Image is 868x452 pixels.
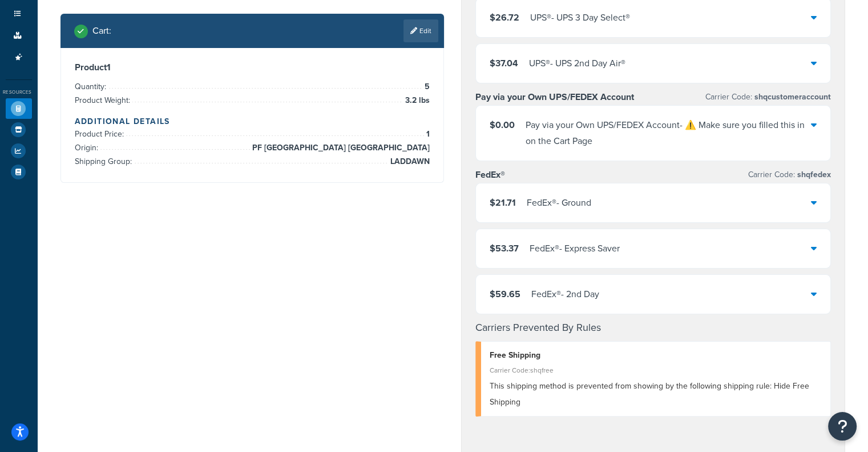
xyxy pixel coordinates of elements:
h3: Pay via your Own UPS/FEDEX Account [475,91,634,103]
div: FedEx® - 2nd Day [531,286,599,302]
div: FedEx® - Ground [527,195,591,211]
h2: Cart : [92,26,111,36]
span: $59.65 [490,287,520,301]
span: Shipping Group: [75,155,135,167]
h4: Additional Details [75,115,430,127]
h3: FedEx® [475,169,505,181]
button: Open Resource Center [828,412,857,441]
p: Carrier Code: [748,167,831,183]
li: Test Your Rates [6,98,32,119]
div: UPS® - UPS 2nd Day Air® [529,55,625,71]
span: 1 [424,127,430,141]
span: $53.37 [490,242,519,255]
div: Pay via your Own UPS/FEDEX Account - ⚠️ Make sure you filled this in on the Cart Page [526,117,811,149]
span: shqfedex [795,169,831,181]
span: $0.00 [490,118,515,131]
p: Carrier Code: [705,89,831,105]
span: Quantity: [75,81,109,93]
span: This shipping method is prevented from showing by the following shipping rule: Hide Free Shipping [490,380,809,408]
span: 5 [422,80,430,94]
li: Help Docs [6,162,32,182]
div: FedEx® - Express Saver [530,241,620,257]
h4: Carriers Prevented By Rules [475,320,831,335]
span: LADDAWN [388,155,430,169]
div: Carrier Code: shqfree [490,362,822,378]
span: $21.71 [490,196,516,209]
li: Boxes [6,25,32,46]
div: Free Shipping [490,347,822,363]
span: 3.2 lbs [403,94,430,107]
span: Origin: [75,142,101,154]
li: Shipping Rules [6,3,32,25]
li: Advanced Features [6,47,32,68]
li: Analytics [6,141,32,161]
span: shqcustomeraccount [752,91,831,103]
h3: Product 1 [75,62,430,73]
span: $26.72 [490,11,519,24]
span: $37.04 [490,57,518,70]
a: Edit [403,19,438,42]
li: Marketplace [6,119,32,140]
span: Product Price: [75,128,127,140]
span: Product Weight: [75,94,133,106]
span: PF [GEOGRAPHIC_DATA] [GEOGRAPHIC_DATA] [250,141,430,155]
div: UPS® - UPS 3 Day Select® [530,10,630,26]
